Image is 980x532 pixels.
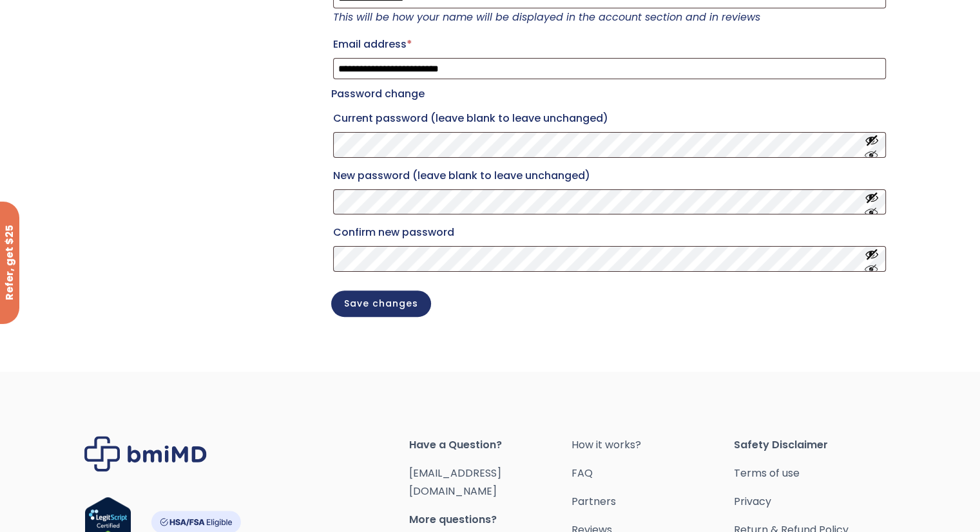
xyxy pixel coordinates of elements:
[733,464,896,482] a: Terms of use
[733,436,896,454] span: Safety Disclaimer
[331,290,431,317] button: Save changes
[865,247,879,271] button: Show password
[865,133,879,157] button: Show password
[571,436,733,454] a: How it works?
[333,222,886,243] label: Confirm new password
[84,436,207,471] img: Brand Logo
[333,10,760,24] em: This will be how your name will be displayed in the account section and in reviews
[571,493,733,511] a: Partners
[409,436,572,454] span: Have a Question?
[331,85,425,103] legend: Password change
[865,190,879,214] button: Show password
[333,34,886,55] label: Email address
[571,464,733,482] a: FAQ
[409,466,501,499] a: [EMAIL_ADDRESS][DOMAIN_NAME]
[409,511,572,529] span: More questions?
[333,108,886,129] label: Current password (leave blank to leave unchanged)
[333,166,886,186] label: New password (leave blank to leave unchanged)
[733,493,896,511] a: Privacy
